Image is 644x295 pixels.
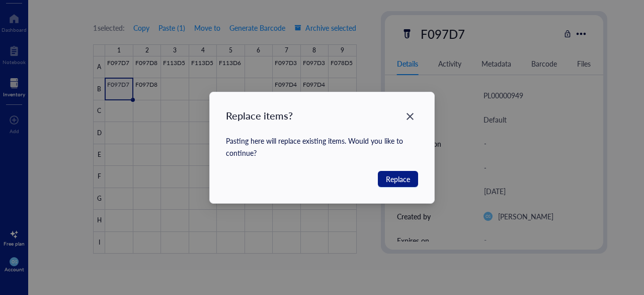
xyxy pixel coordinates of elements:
div: Pasting here will replace existing items. Would you like to continue? [226,135,418,159]
span: Replace [386,173,410,185]
span: Close [402,110,418,123]
div: Replace items? [226,108,418,123]
button: Replace [378,171,418,187]
button: Close [402,108,418,125]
